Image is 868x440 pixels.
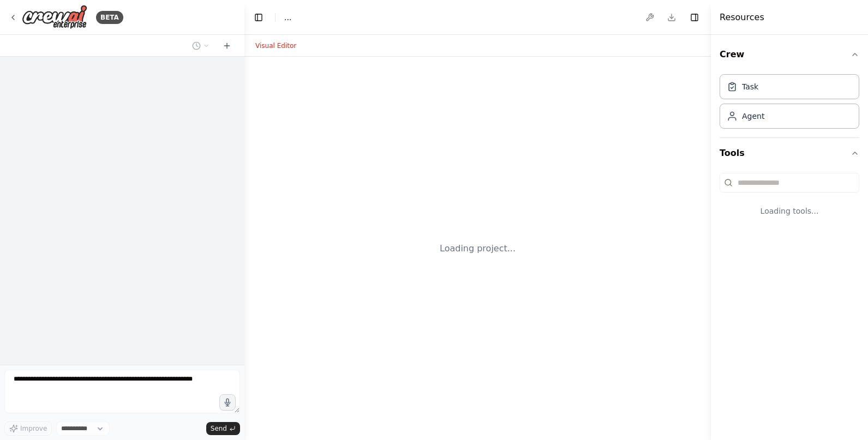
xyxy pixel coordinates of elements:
div: BETA [96,11,123,24]
button: Switch to previous chat [188,39,214,52]
h4: Resources [720,11,764,24]
div: Task [742,81,758,92]
button: Improve [4,421,52,436]
img: Logo [22,5,87,29]
button: Hide right sidebar [687,10,702,25]
button: Tools [720,138,859,168]
div: Loading tools... [720,197,859,225]
span: ... [284,12,291,23]
div: Crew [720,70,859,137]
button: Click to speak your automation idea [219,394,236,411]
button: Hide left sidebar [251,10,266,25]
button: Start a new chat [218,39,236,52]
nav: breadcrumb [284,12,291,23]
button: Send [206,422,240,435]
span: Send [211,424,227,433]
span: Improve [20,424,47,433]
button: Crew [720,39,859,70]
button: Visual Editor [249,39,303,52]
div: Loading project... [440,242,516,255]
div: Agent [742,111,764,122]
div: Tools [720,168,859,234]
